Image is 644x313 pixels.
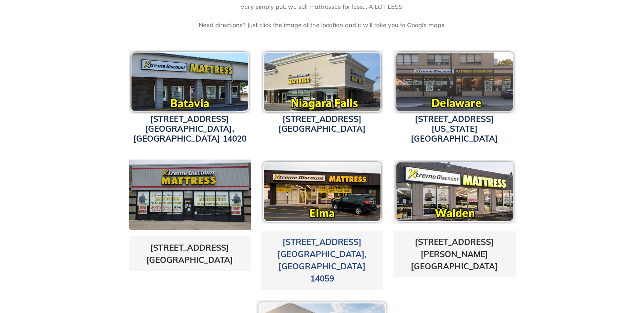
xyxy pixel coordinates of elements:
img: pf-118c8166--delawareicon.png [393,50,516,114]
a: [STREET_ADDRESS][US_STATE][GEOGRAPHIC_DATA] [411,114,498,144]
img: pf-c8c7db02--bataviaicon.png [129,50,251,114]
a: [STREET_ADDRESS][GEOGRAPHIC_DATA] [278,114,366,134]
img: Xtreme Discount Mattress Niagara Falls [261,50,383,114]
img: pf-16118c81--waldenicon.png [393,160,516,224]
a: [STREET_ADDRESS][PERSON_NAME][GEOGRAPHIC_DATA] [411,237,498,271]
img: pf-8166afa1--elmaicon.png [261,160,383,224]
img: transit-store-photo2-1642015179745.jpg [129,160,251,230]
a: [STREET_ADDRESS][GEOGRAPHIC_DATA], [GEOGRAPHIC_DATA] 14020 [133,114,246,144]
a: [STREET_ADDRESS][GEOGRAPHIC_DATA] [146,243,233,265]
a: [STREET_ADDRESS][GEOGRAPHIC_DATA], [GEOGRAPHIC_DATA] 14059 [277,237,367,284]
